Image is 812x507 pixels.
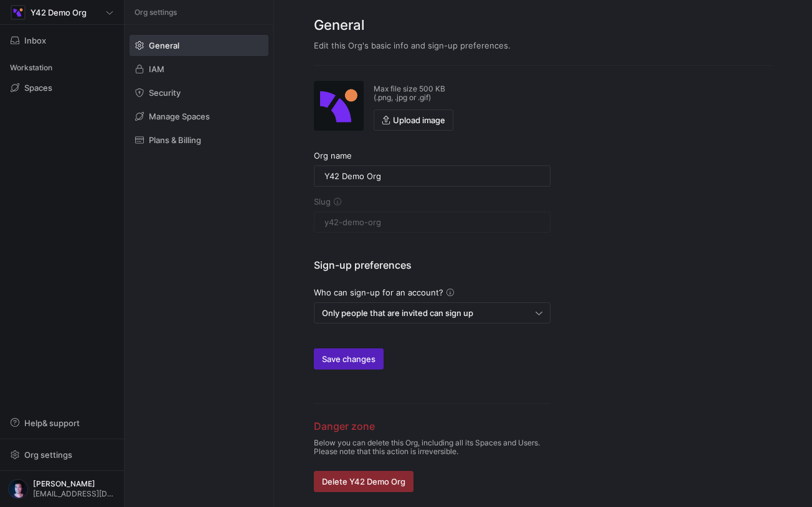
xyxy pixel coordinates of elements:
[5,412,119,434] button: Help& support
[314,348,384,370] button: Save changes
[149,64,164,74] span: IAM
[5,58,119,77] div: Workstation
[130,58,268,80] a: IAM
[322,477,405,486] span: Delete Y42 Demo Org
[5,30,119,51] button: Inbox
[314,151,352,160] span: Org name
[24,35,46,45] span: Inbox
[314,15,772,35] h2: General
[314,81,364,131] img: https://storage.googleapis.com/y42-prod-data-exchange/images/wGRgYe1eIP2JIxZ3aMfdjHlCeekm0sHD6HRd...
[314,471,413,492] button: Delete Y42 Demo Org
[393,115,445,125] span: Upload image
[31,7,87,17] span: Y42 Demo Org
[5,77,119,98] a: Spaces
[149,40,179,50] span: General
[149,88,181,98] span: Security
[33,480,116,488] span: [PERSON_NAME]
[24,83,52,93] span: Spaces
[130,35,268,56] a: General
[322,308,473,318] span: Only people that are invited can sign up
[5,476,119,502] button: https://lh3.googleusercontent.com/a-/AOh14Gj536Mo-W-oWB4s5436VUSgjgKCvefZ6q9nQWHwUA=s96-c[PERSON_...
[5,444,119,465] button: Org settings
[8,479,28,499] img: https://lh3.googleusercontent.com/a-/AOh14Gj536Mo-W-oWB4s5436VUSgjgKCvefZ6q9nQWHwUA=s96-c
[374,109,453,131] button: Upload image
[314,258,550,272] h3: Sign-up preferences
[314,40,772,50] p: Edit this Org's basic info and sign-up preferences.
[24,418,80,428] span: Help & support
[374,85,453,102] p: Max file size 500 KB (.png, .jpg or .gif)
[24,450,72,460] span: Org settings
[130,106,268,127] a: Manage Spaces
[314,419,550,434] h3: Danger zone
[314,197,331,207] span: Slug
[33,490,116,498] span: [EMAIL_ADDRESS][DOMAIN_NAME]
[5,451,119,461] a: Org settings
[135,8,177,17] span: Org settings
[130,129,268,151] a: Plans & Billing
[12,6,24,19] img: https://storage.googleapis.com/y42-prod-data-exchange/images/wGRgYe1eIP2JIxZ3aMfdjHlCeekm0sHD6HRd...
[322,354,375,364] span: Save changes
[314,439,550,456] p: Below you can delete this Org, including all its Spaces and Users. Please note that this action i...
[149,135,201,145] span: Plans & Billing
[130,82,268,103] a: Security
[314,287,443,297] span: Who can sign-up for an account?
[149,111,210,121] span: Manage Spaces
